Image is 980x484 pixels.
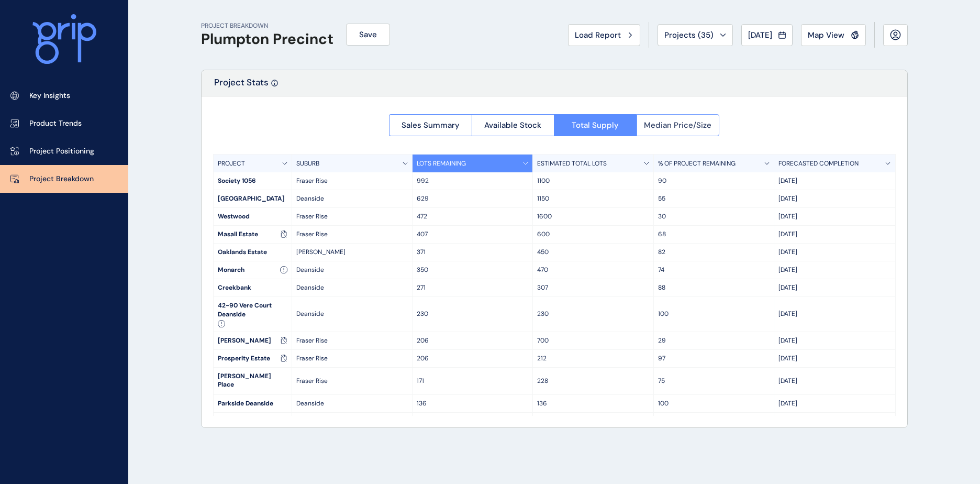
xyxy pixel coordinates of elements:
[29,174,94,184] p: Project Breakdown
[658,354,770,363] p: 97
[537,248,649,257] p: 450
[417,336,528,345] p: 206
[748,30,772,40] span: [DATE]
[201,21,333,30] p: PROJECT BREAKDOWN
[778,230,890,239] p: [DATE]
[296,177,408,185] p: Fraser Rise
[658,212,770,221] p: 30
[296,159,319,168] p: SUBURB
[778,354,890,363] p: [DATE]
[214,368,292,395] div: [PERSON_NAME] Place
[658,266,770,274] p: 74
[575,30,621,40] span: Load Report
[29,91,70,101] p: Key Insights
[658,24,733,46] button: Projects (35)
[417,194,528,203] p: 629
[537,230,649,239] p: 600
[554,114,637,136] button: Total Supply
[417,212,528,221] p: 472
[214,332,292,349] div: [PERSON_NAME]
[778,283,890,292] p: [DATE]
[644,120,711,130] span: Median Price/Size
[778,248,890,257] p: [DATE]
[537,177,649,185] p: 1100
[214,172,292,190] div: Society 1056
[201,30,333,48] h1: Plumpton Precinct
[658,159,736,168] p: % OF PROJECT REMAINING
[658,336,770,345] p: 29
[214,261,292,279] div: Monarch
[658,248,770,257] p: 82
[537,354,649,363] p: 212
[214,190,292,207] div: [GEOGRAPHIC_DATA]
[741,24,793,46] button: [DATE]
[214,297,292,332] div: 42-90 Vere Court Deanside
[658,377,770,386] p: 75
[778,266,890,274] p: [DATE]
[658,399,770,408] p: 100
[537,377,649,386] p: 228
[296,336,408,345] p: Fraser Rise
[537,310,649,318] p: 230
[296,377,408,386] p: Fraser Rise
[296,283,408,292] p: Deanside
[664,30,714,40] span: Projects ( 35 )
[29,146,94,157] p: Project Positioning
[484,120,541,130] span: Available Stock
[296,354,408,363] p: Fraser Rise
[389,114,472,136] button: Sales Summary
[658,194,770,203] p: 55
[417,177,528,185] p: 992
[417,283,528,292] p: 271
[296,212,408,221] p: Fraser Rise
[296,310,408,318] p: Deanside
[214,395,292,412] div: Parkside Deanside
[214,279,292,296] div: Creekbank
[778,377,890,386] p: [DATE]
[778,212,890,221] p: [DATE]
[801,24,866,46] button: Map View
[417,310,528,318] p: 230
[537,336,649,345] p: 700
[658,177,770,185] p: 90
[658,230,770,239] p: 68
[214,350,292,367] div: Prosperity Estate
[296,194,408,203] p: Deanside
[296,399,408,408] p: Deanside
[296,230,408,239] p: Fraser Rise
[808,30,844,40] span: Map View
[402,120,460,130] span: Sales Summary
[537,159,607,168] p: ESTIMATED TOTAL LOTS
[359,29,377,40] span: Save
[572,120,619,130] span: Total Supply
[537,266,649,274] p: 470
[417,266,528,274] p: 350
[214,208,292,225] div: Westwood
[417,230,528,239] p: 407
[417,354,528,363] p: 206
[296,266,408,274] p: Deanside
[537,194,649,203] p: 1150
[214,244,292,261] div: Oaklands Estate
[417,377,528,386] p: 171
[346,24,390,46] button: Save
[778,336,890,345] p: [DATE]
[778,194,890,203] p: [DATE]
[778,177,890,185] p: [DATE]
[568,24,640,46] button: Load Report
[296,248,408,257] p: [PERSON_NAME]
[29,118,82,129] p: Product Trends
[214,76,269,96] p: Project Stats
[218,159,245,168] p: PROJECT
[214,413,292,430] div: Samara Estate
[537,283,649,292] p: 307
[417,159,466,168] p: LOTS REMAINING
[214,226,292,243] div: Masall Estate
[417,399,528,408] p: 136
[637,114,720,136] button: Median Price/Size
[417,248,528,257] p: 371
[778,159,859,168] p: FORECASTED COMPLETION
[778,399,890,408] p: [DATE]
[658,310,770,318] p: 100
[472,114,554,136] button: Available Stock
